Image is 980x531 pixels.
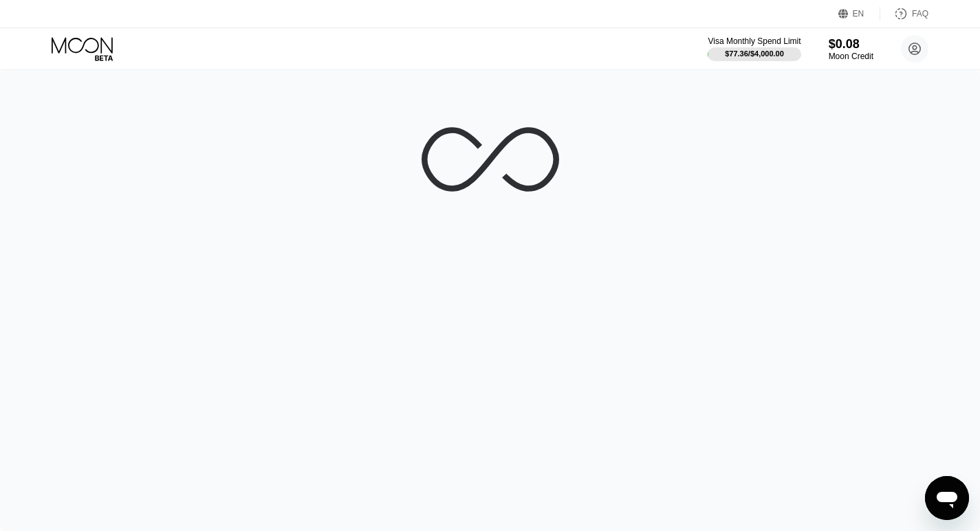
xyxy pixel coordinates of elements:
div: Moon Credit [829,52,873,61]
div: Visa Monthly Spend Limit$77.36/$4,000.00 [708,36,801,61]
div: Visa Monthly Spend Limit [708,36,801,46]
div: FAQ [912,9,928,19]
div: FAQ [880,7,928,21]
div: $0.08 [829,37,873,52]
div: EN [838,7,880,21]
div: $77.36 / $4,000.00 [725,49,784,58]
iframe: Button to launch messaging window [925,476,969,520]
div: $0.08Moon Credit [829,37,873,61]
div: EN [853,9,864,19]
